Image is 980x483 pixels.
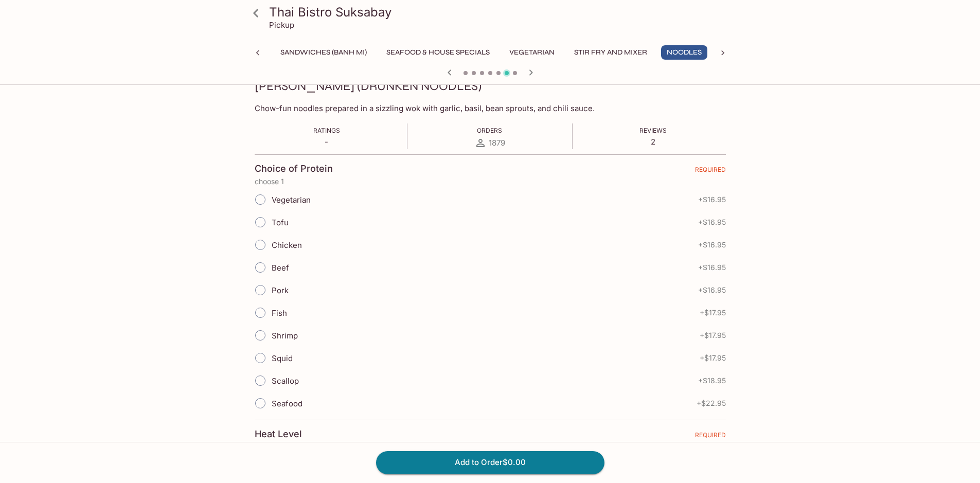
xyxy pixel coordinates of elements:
span: Vegetarian [272,195,311,205]
span: + $16.95 [698,195,726,204]
span: + $17.95 [700,309,726,317]
span: Chicken [272,240,302,250]
p: choose 1 [255,177,726,186]
span: Shrimp [272,331,298,341]
span: + $22.95 [697,399,726,407]
button: Add to Order$0.00 [376,451,604,474]
span: + $18.95 [698,377,726,385]
span: Squid [272,353,293,363]
button: Stir Fry and Mixer [568,45,653,60]
span: Tofu [272,218,289,227]
span: Scallop [272,376,299,386]
h3: Thai Bistro Suksabay [269,4,729,20]
span: + $17.95 [700,331,726,339]
span: + $16.95 [698,241,726,249]
span: + $16.95 [698,286,726,294]
p: Pickup [269,20,294,30]
h4: Choice of Protein [255,163,333,174]
p: - [313,137,340,147]
p: Chow-fun noodles prepared in a sizzling wok with garlic, basil, bean sprouts, and chili sauce. [255,103,726,113]
span: Reviews [639,127,667,134]
p: 2 [639,137,667,147]
button: Sandwiches (Banh Mi) [275,45,372,60]
h4: Heat Level [255,428,302,440]
button: Vegetarian [504,45,560,60]
button: Noodles [661,45,707,60]
span: + $16.95 [698,218,726,226]
button: Seafood & House Specials [381,45,495,60]
span: Fish [272,308,287,318]
span: Pork [272,285,289,295]
span: Ratings [313,127,340,134]
span: Orders [477,127,502,134]
span: Beef [272,263,289,273]
span: + $16.95 [698,263,726,272]
span: Seafood [272,399,302,408]
span: + $17.95 [700,354,726,362]
span: 1879 [489,138,505,148]
span: REQUIRED [695,431,726,443]
h3: [PERSON_NAME] (DRUNKEN NOODLES) [255,78,482,94]
span: REQUIRED [695,166,726,177]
